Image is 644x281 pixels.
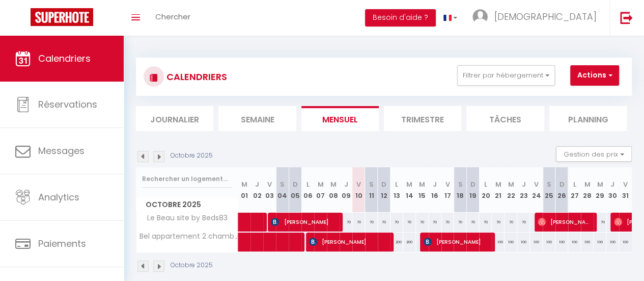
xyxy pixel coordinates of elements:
div: 100 [543,233,555,251]
abbr: L [306,180,310,189]
div: 100 [530,233,543,251]
th: 02 [250,167,263,213]
abbr: L [484,180,487,189]
span: Bel appartement 2 chambres proche plage et golfs [138,233,240,240]
div: 70 [416,213,429,232]
span: Paiements [38,237,86,250]
th: 20 [479,167,492,213]
abbr: M [508,180,514,189]
button: Actions [570,65,619,86]
p: Octobre 2025 [171,151,213,161]
span: Réservations [38,98,97,111]
abbr: J [610,180,614,189]
span: [PERSON_NAME] [271,212,336,232]
span: Chercher [155,11,190,22]
div: 70 [378,213,390,232]
abbr: S [280,180,285,189]
div: 100 [594,233,606,251]
span: Octobre 2025 [136,197,238,212]
abbr: D [559,180,564,189]
abbr: S [547,180,551,189]
div: 70 [390,213,403,232]
div: 70 [352,213,365,232]
th: 13 [390,167,403,213]
div: 70 [365,213,378,232]
div: 70 [492,213,505,232]
div: 100 [555,233,568,251]
abbr: M [495,180,501,189]
abbr: S [458,180,462,189]
li: Semaine [218,106,296,131]
li: Trimestre [384,106,461,131]
abbr: M [584,180,590,189]
abbr: L [395,180,398,189]
div: 100 [505,233,517,251]
abbr: V [267,180,272,189]
img: ... [472,9,488,24]
abbr: D [293,180,298,189]
th: 25 [543,167,555,213]
span: Analytics [38,191,79,203]
th: 30 [606,167,619,213]
abbr: M [241,180,247,189]
div: 70 [441,213,454,232]
div: 100 [517,233,530,251]
h3: CALENDRIERS [164,65,227,88]
span: [PERSON_NAME] [424,232,489,251]
th: 09 [340,167,352,213]
img: Super Booking [31,8,93,26]
abbr: D [381,180,386,189]
span: [DEMOGRAPHIC_DATA] [494,10,597,23]
th: 06 [301,167,314,213]
th: 17 [441,167,454,213]
li: Tâches [466,106,544,131]
th: 10 [352,167,365,213]
abbr: D [470,180,475,189]
abbr: S [369,180,374,189]
div: 200 [403,233,416,251]
th: 05 [289,167,301,213]
span: [PERSON_NAME] [538,212,591,232]
abbr: V [623,180,628,189]
div: 70 [517,213,530,232]
abbr: J [522,180,526,189]
abbr: M [419,180,425,189]
button: Filtrer par hébergement [457,65,555,86]
th: 12 [378,167,390,213]
div: 70 [403,213,416,232]
span: Calendriers [38,52,91,65]
p: Octobre 2025 [171,261,213,270]
span: Le Beau site by Beds83 [138,213,230,224]
abbr: V [534,180,539,189]
li: Mensuel [301,106,379,131]
th: 29 [594,167,606,213]
div: 200 [390,233,403,251]
div: 100 [492,233,505,251]
th: 14 [403,167,416,213]
abbr: M [318,180,324,189]
span: Messages [38,144,85,157]
button: Gestion des prix [556,146,632,162]
div: 70 [340,213,352,232]
div: 100 [581,233,594,251]
th: 04 [276,167,289,213]
span: [PERSON_NAME] [309,232,386,251]
th: 26 [555,167,568,213]
th: 01 [238,167,251,213]
abbr: J [344,180,348,189]
button: Besoin d'aide ? [365,9,436,27]
abbr: L [573,180,576,189]
abbr: J [433,180,437,189]
th: 21 [492,167,505,213]
div: 70 [466,213,479,232]
th: 07 [314,167,327,213]
div: 100 [568,233,581,251]
th: 31 [619,167,632,213]
th: 19 [466,167,479,213]
div: 70 [454,213,466,232]
th: 28 [581,167,594,213]
th: 15 [416,167,429,213]
abbr: J [255,180,259,189]
abbr: M [330,180,337,189]
div: 70 [479,213,492,232]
